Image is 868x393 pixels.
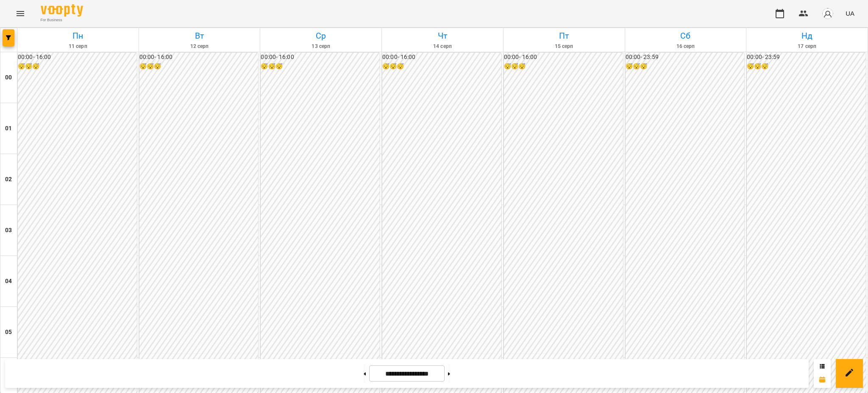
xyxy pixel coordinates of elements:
[505,29,623,42] h6: Пт
[505,42,623,51] h6: 15 серп
[41,4,83,17] img: Voopty Logo
[5,73,12,82] h6: 00
[5,124,12,133] h6: 01
[383,42,502,51] h6: 14 серп
[382,53,501,62] h6: 00:00 - 16:00
[261,62,380,71] h6: 😴😴😴
[383,29,502,42] h6: Чт
[10,3,31,24] button: Menu
[140,29,259,42] h6: Вт
[748,42,866,51] h6: 17 серп
[41,17,83,23] span: For Business
[18,53,137,62] h6: 00:00 - 16:00
[842,6,858,21] button: UA
[5,328,12,337] h6: 05
[748,29,866,42] h6: Нд
[626,42,745,51] h6: 16 серп
[139,62,259,71] h6: 😴😴😴
[747,53,866,62] h6: 00:00 - 23:59
[382,62,501,71] h6: 😴😴😴
[19,42,137,51] h6: 11 серп
[846,9,854,18] span: UA
[5,277,12,286] h6: 04
[822,8,834,20] img: avatar_s.png
[262,42,380,51] h6: 13 серп
[18,62,137,71] h6: 😴😴😴
[261,53,380,62] h6: 00:00 - 16:00
[504,62,623,71] h6: 😴😴😴
[626,29,745,42] h6: Сб
[140,42,259,51] h6: 12 серп
[5,175,12,184] h6: 02
[626,62,745,71] h6: 😴😴😴
[5,226,12,235] h6: 03
[747,62,866,71] h6: 😴😴😴
[139,53,259,62] h6: 00:00 - 16:00
[504,53,623,62] h6: 00:00 - 16:00
[626,53,745,62] h6: 00:00 - 23:59
[262,29,380,42] h6: Ср
[19,29,137,42] h6: Пн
